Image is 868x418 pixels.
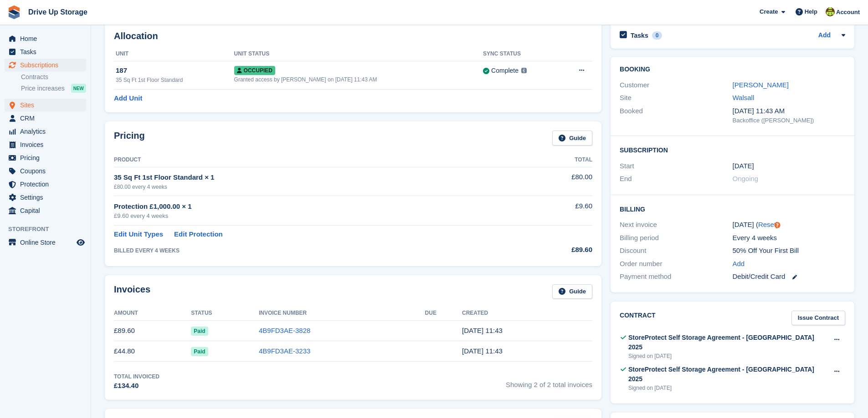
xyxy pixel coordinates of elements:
span: Settings [20,191,75,204]
span: Tasks [20,45,75,58]
a: [PERSON_NAME] [733,81,789,89]
a: menu [5,59,86,71]
span: Coupons [20,165,75,177]
span: Showing 2 of 2 total invoices [506,373,592,391]
span: Invoices [20,138,75,151]
div: Protection £1,000.00 × 1 [114,201,515,212]
div: Customer [620,80,732,91]
th: Amount [114,306,191,321]
a: Reset [758,221,776,228]
a: Drive Up Storage [25,5,91,20]
a: Add [818,30,831,41]
div: Signed on [DATE] [628,384,828,392]
span: Ongoing [733,175,759,182]
span: Price increases [21,84,65,93]
div: [DATE] 11:43 AM [733,106,845,116]
div: Site [620,93,732,103]
a: menu [5,151,86,164]
div: Payment method [620,272,732,282]
th: Unit Status [234,47,483,61]
h2: Tasks [631,31,648,40]
a: menu [5,204,86,217]
div: End [620,174,732,184]
time: 2025-08-09 10:43:14 UTC [462,327,503,334]
th: Status [191,306,259,321]
span: Subscriptions [20,59,75,71]
a: Price increases NEW [21,83,86,93]
a: Edit Protection [174,229,223,240]
div: Tooltip anchor [773,221,781,229]
span: Protection [20,178,75,191]
a: Add [733,259,745,269]
div: Signed on [DATE] [628,352,828,360]
h2: Booking [620,66,845,73]
a: Guide [552,131,592,146]
a: menu [5,112,86,125]
th: Due [425,306,462,321]
a: Edit Unit Types [114,229,163,240]
a: menu [5,138,86,151]
div: £89.60 [515,245,592,255]
th: Invoice Number [259,306,425,321]
a: Add Unit [114,93,142,104]
span: Storefront [8,225,91,234]
span: Paid [191,327,208,336]
img: Lindsay Dawes [826,7,835,16]
span: Paid [191,347,208,356]
td: £80.00 [515,167,592,196]
h2: Contract [620,311,656,326]
div: 35 Sq Ft 1st Floor Standard [116,76,234,84]
div: NEW [71,84,86,93]
div: Total Invoiced [114,373,159,381]
div: £9.60 every 4 weeks [114,212,515,221]
a: Preview store [75,237,86,248]
a: menu [5,32,86,45]
div: StoreProtect Self Storage Agreement - [GEOGRAPHIC_DATA] 2025 [628,365,828,384]
div: Every 4 weeks [733,233,845,243]
h2: Allocation [114,31,592,41]
div: BILLED EVERY 4 WEEKS [114,247,515,255]
a: menu [5,125,86,138]
div: £134.40 [114,381,159,391]
h2: Billing [620,204,845,213]
th: Sync Status [483,47,559,61]
h2: Invoices [114,284,150,299]
span: Help [805,7,817,16]
span: Pricing [20,151,75,164]
div: 35 Sq Ft 1st Floor Standard × 1 [114,172,515,183]
div: £80.00 every 4 weeks [114,183,515,191]
a: Issue Contract [791,311,845,326]
td: £44.80 [114,341,191,362]
a: Guide [552,284,592,299]
div: [DATE] ( ) [733,220,845,230]
span: Analytics [20,125,75,138]
time: 2025-07-12 00:00:00 UTC [733,161,754,171]
div: Next invoice [620,220,732,230]
div: Backoffice ([PERSON_NAME]) [733,116,845,125]
div: Granted access by [PERSON_NAME] on [DATE] 11:43 AM [234,76,483,84]
div: 50% Off Your First Bill [733,246,845,256]
img: icon-info-grey-7440780725fd019a000dd9b08b2336e03edf1995a4989e88bcd33f0948082b44.svg [521,68,527,73]
a: menu [5,191,86,204]
a: menu [5,99,86,111]
span: Online Store [20,236,75,249]
div: Booked [620,106,732,125]
td: £9.60 [515,196,592,226]
th: Product [114,153,515,167]
div: Discount [620,246,732,256]
a: menu [5,236,86,249]
img: stora-icon-8386f47178a22dfd0bd8f6a31ec36ba5ce8667c1dd55bd0f319d3a0aa187defe.svg [7,5,21,19]
th: Unit [114,47,234,61]
div: Billing period [620,233,732,243]
a: menu [5,165,86,177]
div: Debit/Credit Card [733,272,845,282]
span: Capital [20,204,75,217]
div: Complete [491,66,519,76]
td: £89.60 [114,321,191,341]
div: StoreProtect Self Storage Agreement - [GEOGRAPHIC_DATA] 2025 [628,333,828,352]
th: Created [462,306,592,321]
span: CRM [20,112,75,125]
span: Sites [20,99,75,111]
span: Home [20,32,75,45]
a: 4B9FD3AE-3828 [259,327,310,334]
